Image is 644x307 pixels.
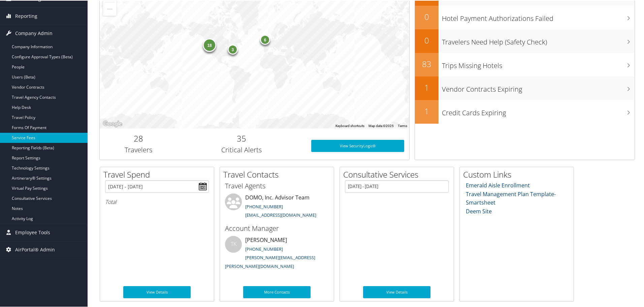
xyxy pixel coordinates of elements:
[223,168,334,180] h2: Travel Contacts
[415,81,439,93] h2: 1
[311,139,404,151] a: View SecurityLogic®
[182,132,301,144] h2: 35
[225,254,315,269] a: [PERSON_NAME][EMAIL_ADDRESS][PERSON_NAME][DOMAIN_NAME]
[260,34,270,44] div: 6
[182,145,301,154] h3: Critical Alerts
[245,211,316,217] a: [EMAIL_ADDRESS][DOMAIN_NAME]
[15,241,55,257] span: AirPortal® Admin
[463,168,574,180] h2: Custom Links
[225,235,242,252] div: TK
[335,123,364,128] button: Keyboard shortcuts
[243,285,311,298] a: More Contacts
[466,207,492,214] a: Deem Site
[103,168,214,180] h2: Travel Spend
[415,10,439,22] h2: 0
[398,123,407,127] a: Terms (opens in new tab)
[103,2,117,15] button: Zoom out
[15,223,50,240] span: Employee Tools
[203,38,216,51] div: 18
[225,223,329,233] h3: Account Manager
[415,52,635,76] a: 83Trips Missing Hotels
[442,104,635,117] h3: Credit Cards Expiring
[15,24,53,41] span: Company Admin
[415,58,439,69] h2: 83
[442,57,635,70] h3: Trips Missing Hotels
[343,168,454,180] h2: Consultative Services
[101,119,124,128] a: Open this area in Google Maps (opens a new window)
[466,190,556,206] a: Travel Management Plan Template- Smartsheet
[105,132,172,144] h2: 28
[466,181,530,188] a: Emerald Aisle Enrollment
[101,119,124,128] img: Google
[442,10,635,23] h3: Hotel Payment Authorizations Failed
[222,235,332,271] li: [PERSON_NAME]
[105,145,172,154] h3: Travelers
[415,34,439,45] h2: 0
[15,7,37,24] span: Reporting
[245,245,283,251] a: [PHONE_NUMBER]
[415,99,635,123] a: 1Credit Cards Expiring
[123,285,191,298] a: View Details
[105,197,209,205] h6: Total
[222,193,332,220] li: DOMO, Inc. Advisor Team
[228,44,238,54] div: 3
[415,105,439,116] h2: 1
[368,123,394,127] span: Map data ©2025
[442,81,635,93] h3: Vendor Contracts Expiring
[245,203,283,209] a: [PHONE_NUMBER]
[415,29,635,52] a: 0Travelers Need Help (Safety Check)
[415,5,635,29] a: 0Hotel Payment Authorizations Failed
[415,76,635,99] a: 1Vendor Contracts Expiring
[442,33,635,46] h3: Travelers Need Help (Safety Check)
[363,285,430,298] a: View Details
[225,181,329,190] h3: Travel Agents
